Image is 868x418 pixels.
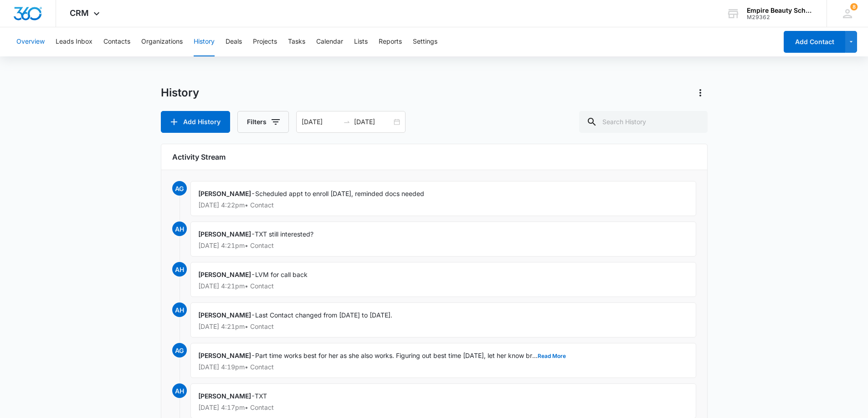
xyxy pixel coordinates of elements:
button: Read More [538,353,566,359]
button: Leads Inbox [56,27,92,56]
button: Actions [693,86,708,100]
span: AH [172,302,187,317]
button: Contacts [103,27,130,56]
span: AG [172,181,187,196]
button: Settings [413,27,437,56]
input: Start date [302,117,339,127]
span: [PERSON_NAME] [198,271,251,278]
div: account name [747,7,813,14]
p: [DATE] 4:22pm • Contact [198,202,688,208]
span: Last Contact changed from [DATE] to [DATE]. [255,311,392,319]
button: Lists [354,27,368,56]
div: - [190,181,696,216]
span: 8 [850,3,858,10]
span: [PERSON_NAME] [198,311,251,319]
div: - [190,222,696,257]
button: Add History [161,111,230,133]
span: AH [172,222,187,236]
h6: Activity Stream [172,151,696,162]
span: [PERSON_NAME] [198,190,251,197]
button: Calendar [316,27,343,56]
button: Overview [16,27,45,56]
div: - [190,343,696,378]
button: Projects [253,27,277,56]
input: End date [354,117,392,127]
button: History [194,27,215,56]
span: AH [172,262,187,277]
span: LVM for call back [255,271,308,278]
p: [DATE] 4:21pm • Contact [198,283,688,289]
button: Organizations [141,27,183,56]
div: - [190,262,696,297]
button: Reports [379,27,402,56]
button: Filters [237,111,289,133]
div: - [190,302,696,337]
span: TXT still interested? [255,230,313,238]
p: [DATE] 4:21pm • Contact [198,242,688,249]
button: Add Contact [784,31,845,53]
span: swap-right [343,118,350,126]
span: AG [172,343,187,358]
div: account id [747,14,813,20]
p: [DATE] 4:19pm • Contact [198,364,688,370]
div: notifications count [850,3,858,10]
span: TXT [255,392,267,400]
input: Search History [579,111,708,133]
span: [PERSON_NAME] [198,230,251,238]
span: [PERSON_NAME] [198,392,251,400]
p: [DATE] 4:17pm • Contact [198,404,688,411]
span: to [343,118,350,126]
span: [PERSON_NAME] [198,352,251,359]
span: Part time works best for her as she also works. Figuring out best time [DATE], let her know br... [255,352,566,359]
button: Tasks [288,27,305,56]
span: CRM [70,8,89,18]
h1: History [161,86,199,100]
button: Deals [226,27,242,56]
p: [DATE] 4:21pm • Contact [198,323,688,330]
span: AH [172,383,187,398]
span: Scheduled appt to enroll [DATE], reminded docs needed [255,190,424,197]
